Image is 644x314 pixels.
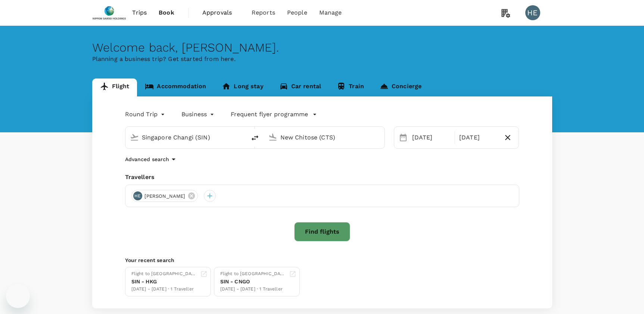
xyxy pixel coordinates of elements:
[271,78,329,96] a: Car rental
[125,155,178,164] button: Advanced search
[159,8,174,17] span: Book
[140,193,190,200] span: [PERSON_NAME]
[287,8,307,17] span: People
[329,78,372,96] a: Train
[319,8,342,17] span: Manage
[131,278,197,286] div: SIN - HKG
[231,110,308,119] p: Frequent flyer programme
[372,78,429,96] a: Concierge
[92,55,552,64] p: Planning a business trip? Get started from here.
[6,284,30,308] iframe: Button to launch messaging window
[125,108,167,120] div: Round Trip
[131,286,197,293] div: [DATE] - [DATE] · 1 Traveller
[92,4,127,21] img: Nippon Sanso Holdings Singapore Pte Ltd
[131,270,197,278] div: Flight to [GEOGRAPHIC_DATA]
[92,78,137,96] a: Flight
[409,130,453,145] div: [DATE]
[379,136,381,138] button: Open
[280,132,369,143] input: Going to
[133,191,142,200] div: HE
[246,129,264,147] button: delete
[456,130,500,145] div: [DATE]
[142,132,230,143] input: Depart from
[214,78,271,96] a: Long stay
[202,8,240,17] span: Approvals
[525,5,540,20] div: HE
[220,278,286,286] div: SIN - CNGO
[252,8,275,17] span: Reports
[220,286,286,293] div: [DATE] - [DATE] · 1 Traveller
[137,78,214,96] a: Accommodation
[220,270,286,278] div: Flight to [GEOGRAPHIC_DATA]
[125,173,519,182] div: Travellers
[125,156,169,163] p: Advanced search
[132,8,147,17] span: Trips
[231,110,317,119] button: Frequent flyer programme
[125,256,519,264] p: Your recent search
[241,136,242,138] button: Open
[181,108,216,120] div: Business
[131,190,198,202] div: HE[PERSON_NAME]
[92,41,552,55] div: Welcome back , [PERSON_NAME] .
[294,222,350,241] button: Find flights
